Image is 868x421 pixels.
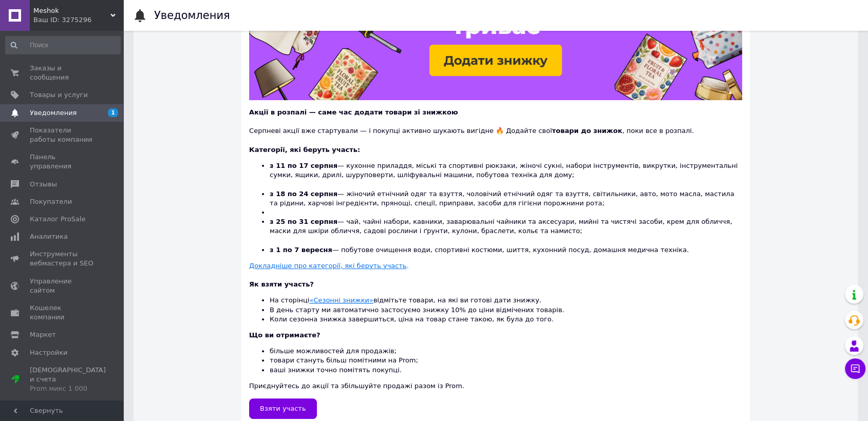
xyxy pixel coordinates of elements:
li: На сторінці відмітьте товари, на які ви готові дати знижку. [270,296,742,305]
a: Докладніше про категорії, які беруть участь. [249,262,409,270]
span: Маркет [30,330,56,339]
button: Чат с покупателем [845,358,865,379]
span: Каталог ProSale [30,215,85,224]
div: Prom микс 1 000 [30,384,106,393]
span: 1 [108,108,118,117]
span: Отзывы [30,180,57,189]
li: ваші знижки точно помітять покупці. [270,366,742,375]
li: більше можливостей для продажів; [270,347,742,356]
b: з 1 по 7 вересня [270,246,332,254]
u: Докладніше про категорії, які беруть участь [249,262,407,270]
div: Ваш ID: 3275296 [33,15,123,25]
li: — чай, чайні набори, кавники, заварювальні чайники та аксесуари, мийні та чистячі засоби, крем дл... [270,217,742,245]
li: товари стануть більш помітними на Prom; [270,356,742,365]
b: Акції в розпалі — саме час додати товари зі знижкою [249,108,458,116]
span: Заказы и сообщения [30,64,95,82]
span: Управление сайтом [30,277,95,295]
span: Показатели работы компании [30,126,95,144]
b: Що ви отримаєте? [249,331,320,339]
li: — кухонне приладдя, міські та спортивні рюкзаки, жіночі сукні, набори інструментів, викрутки, інс... [270,161,742,189]
span: Инструменты вебмастера и SEO [30,250,95,268]
span: Взяти участь [260,405,306,412]
span: Meshok [33,6,110,15]
a: Взяти участь [249,398,317,419]
h1: Уведомления [154,9,230,22]
li: В день старту ми автоматично застосуємо знижку 10% до ціни відмічених товарів. [270,305,742,315]
li: — жіночий етнічний одяг та взуття, чоловічий етнічний одяг та взуття, світильники, авто, мото мас... [270,189,742,208]
div: Серпневі акції вже стартували — і покупці активно шукають вигідне 🔥 Додайте свої , поки все в роз... [249,117,742,136]
span: Кошелек компании [30,303,95,322]
div: Приєднуйтесь до акції та збільшуйте продажі разом із Prom. [249,331,742,391]
span: Панель управления [30,152,95,171]
b: з 25 по 31 серпня [270,218,337,225]
span: Уведомления [30,108,77,118]
span: Товары и услуги [30,90,88,100]
b: з 11 по 17 серпня [270,162,337,169]
a: «Сезонні знижки» [309,296,373,304]
span: Покупатели [30,197,72,206]
b: Категорії, які беруть участь: [249,146,360,154]
span: Настройки [30,348,67,357]
b: товари до знижок [552,127,622,135]
b: Як взяти участь? [249,280,314,288]
span: [DEMOGRAPHIC_DATA] и счета [30,366,106,394]
li: — побутове очищення води, спортивні костюми, шиття, кухонний посуд, домашня медична техніка. [270,245,742,255]
b: з 18 по 24 серпня [270,190,337,198]
span: Аналитика [30,232,68,241]
input: Поиск [5,36,121,54]
li: Коли сезонна знижка завершиться, ціна на товар стане такою, як була до того. [270,315,742,324]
